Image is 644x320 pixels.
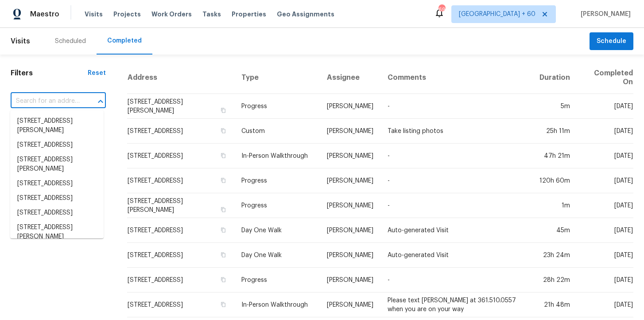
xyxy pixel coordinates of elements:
td: [STREET_ADDRESS] [127,119,234,144]
span: Visits [11,31,30,51]
td: Take listing photos [380,119,532,144]
td: - [380,268,532,293]
td: Progress [234,94,320,119]
td: Custom [234,119,320,144]
td: In-Person Walkthrough [234,293,320,317]
span: Maestro [30,10,59,19]
button: Close [94,95,107,108]
td: [PERSON_NAME] [320,119,380,144]
button: Copy Address [219,152,227,160]
td: Progress [234,268,320,293]
li: [STREET_ADDRESS] [10,176,104,191]
td: [DATE] [577,144,633,168]
td: [STREET_ADDRESS] [127,218,234,243]
li: [STREET_ADDRESS] [10,138,104,152]
div: 691 [438,5,445,14]
div: Reset [88,69,106,78]
h1: Filters [11,69,88,78]
td: Day One Walk [234,243,320,268]
td: Progress [234,168,320,193]
td: 25h 11m [532,119,577,144]
button: Copy Address [219,226,227,234]
td: 23h 24m [532,243,577,268]
td: [DATE] [577,168,633,193]
span: Work Orders [151,10,192,19]
td: 120h 60m [532,168,577,193]
li: [STREET_ADDRESS] [10,206,104,220]
td: [STREET_ADDRESS][PERSON_NAME] [127,94,234,119]
input: Search for an address... [11,94,81,108]
button: Copy Address [219,276,227,284]
td: 21h 48m [532,293,577,317]
td: 5m [532,94,577,119]
td: [STREET_ADDRESS] [127,144,234,168]
td: [STREET_ADDRESS] [127,243,234,268]
td: Auto-generated Visit [380,218,532,243]
td: [PERSON_NAME] [320,193,380,218]
td: - [380,168,532,193]
td: [PERSON_NAME] [320,168,380,193]
th: Comments [380,62,532,94]
td: - [380,144,532,168]
span: [PERSON_NAME] [577,10,631,19]
td: [STREET_ADDRESS] [127,293,234,317]
li: [STREET_ADDRESS][PERSON_NAME] [10,114,104,138]
td: In-Person Walkthrough [234,144,320,168]
td: [STREET_ADDRESS] [127,268,234,293]
th: Completed On [577,62,633,94]
td: 45m [532,218,577,243]
td: [DATE] [577,243,633,268]
button: Schedule [590,32,633,51]
td: [PERSON_NAME] [320,243,380,268]
td: 1m [532,193,577,218]
li: [STREET_ADDRESS] [10,191,104,206]
li: [STREET_ADDRESS][PERSON_NAME] [10,220,104,244]
span: Visits [85,10,103,19]
th: Assignee [320,62,380,94]
span: Schedule [597,36,626,47]
td: [DATE] [577,293,633,317]
button: Copy Address [219,106,227,114]
div: Completed [107,36,142,45]
span: Geo Assignments [277,10,334,19]
td: Please text [PERSON_NAME] at 361.510.0557 when you are on your way [380,293,532,317]
td: [DATE] [577,218,633,243]
span: Projects [113,10,141,19]
span: Properties [232,10,266,19]
button: Copy Address [219,251,227,259]
td: Auto-generated Visit [380,243,532,268]
button: Copy Address [219,127,227,135]
td: [DATE] [577,193,633,218]
td: [PERSON_NAME] [320,218,380,243]
td: [PERSON_NAME] [320,268,380,293]
th: Address [127,62,234,94]
th: Type [234,62,320,94]
td: [STREET_ADDRESS][PERSON_NAME] [127,193,234,218]
div: Scheduled [55,37,86,46]
td: [DATE] [577,119,633,144]
td: [DATE] [577,268,633,293]
td: - [380,193,532,218]
button: Copy Address [219,176,227,184]
button: Copy Address [219,300,227,308]
td: [PERSON_NAME] [320,293,380,317]
td: 47h 21m [532,144,577,168]
th: Duration [532,62,577,94]
td: [PERSON_NAME] [320,144,380,168]
span: Tasks [202,11,221,17]
span: [GEOGRAPHIC_DATA] + 60 [459,10,535,19]
td: [STREET_ADDRESS] [127,168,234,193]
td: [PERSON_NAME] [320,94,380,119]
td: Progress [234,193,320,218]
td: [DATE] [577,94,633,119]
td: - [380,94,532,119]
td: Day One Walk [234,218,320,243]
td: 28h 22m [532,268,577,293]
button: Copy Address [219,206,227,214]
li: [STREET_ADDRESS][PERSON_NAME] [10,152,104,176]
